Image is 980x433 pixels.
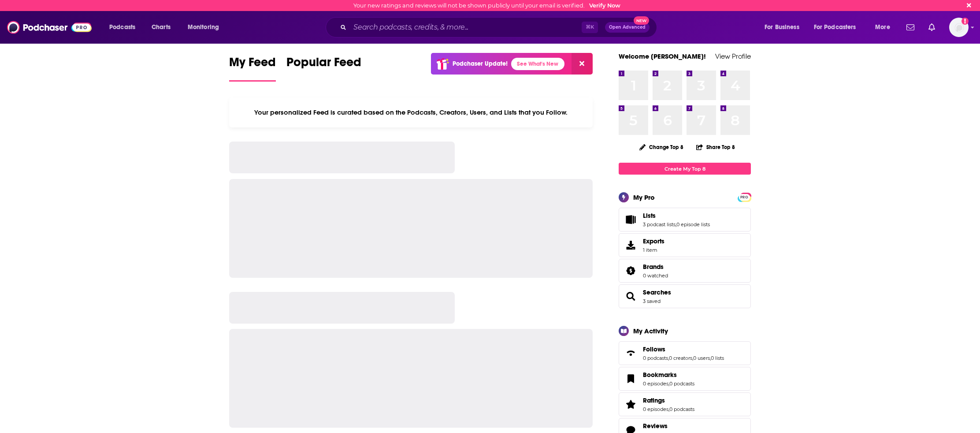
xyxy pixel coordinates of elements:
[643,371,694,379] a: Bookmarks
[334,17,665,37] div: Search podcasts, credits, & more...
[643,422,668,430] span: Reviews
[286,55,361,82] a: Popular Feed
[619,284,751,308] span: Searches
[668,381,669,387] span: ,
[643,422,694,430] a: Reviews
[634,16,650,25] span: New
[643,272,668,279] a: 0 watched
[869,20,901,34] button: open menu
[353,2,620,9] div: Your new ratings and reviews will not be shown publicly until your email is verified.
[619,163,751,175] a: Create My Top 8
[668,355,669,361] span: ,
[622,347,639,359] a: Follows
[643,247,664,253] span: 1 item
[643,288,671,296] a: Searches
[875,21,890,34] span: More
[7,19,92,36] img: Podchaser - Follow, Share and Rate Podcasts
[146,20,176,34] a: Charts
[453,60,508,67] p: Podchaser Update!
[622,290,639,302] a: Searches
[286,55,361,75] span: Popular Feed
[643,381,668,387] a: 0 episodes
[961,18,969,25] svg: Email not verified
[103,20,147,34] button: open menu
[669,355,692,361] a: 0 creators
[619,367,751,391] span: Bookmarks
[903,20,918,35] a: Show notifications dropdown
[582,22,598,33] span: ⌘ K
[808,20,869,34] button: open menu
[622,239,639,251] span: Exports
[605,22,650,33] button: Open AdvancedNew
[643,221,676,228] a: 3 podcast lists
[622,398,639,411] a: Ratings
[676,221,710,228] a: 0 episode lists
[739,194,750,200] a: PRO
[715,52,751,60] a: View Profile
[182,20,230,34] button: open menu
[643,371,677,379] span: Bookmarks
[710,355,711,361] span: ,
[634,142,689,153] button: Change Top 8
[643,345,724,353] a: Follows
[229,55,276,75] span: My Feed
[619,208,751,231] span: Lists
[949,18,969,37] span: Logged in as charlottestone
[643,396,665,404] span: Ratings
[109,21,135,34] span: Podcasts
[643,263,668,271] a: Brands
[643,263,664,271] span: Brands
[765,21,799,34] span: For Business
[350,20,582,34] input: Search podcasts, credits, & more...
[668,406,669,412] span: ,
[739,194,750,201] span: PRO
[622,213,639,226] a: Lists
[643,406,668,412] a: 0 episodes
[619,259,751,283] span: Brands
[643,355,668,361] a: 0 podcasts
[622,265,639,277] a: Brands
[643,298,661,304] a: 3 saved
[229,97,593,127] div: Your personalized Feed is curated based on the Podcasts, Creators, Users, and Lists that you Follow.
[643,237,664,245] span: Exports
[229,55,276,82] a: My Feed
[693,355,710,361] a: 0 users
[643,396,694,404] a: Ratings
[669,406,694,412] a: 0 podcasts
[696,138,735,156] button: Share Top 8
[619,341,751,365] span: Follows
[758,20,810,34] button: open menu
[619,233,751,257] a: Exports
[711,355,724,361] a: 0 lists
[633,193,655,202] div: My Pro
[633,327,668,335] div: My Activity
[622,373,639,385] a: Bookmarks
[511,58,564,70] a: See What's New
[949,18,969,37] img: User Profile
[669,381,694,387] a: 0 podcasts
[925,20,939,35] a: Show notifications dropdown
[619,52,706,60] a: Welcome [PERSON_NAME]!
[619,392,751,416] span: Ratings
[609,25,646,30] span: Open Advanced
[643,345,665,353] span: Follows
[814,21,856,34] span: For Podcasters
[949,18,969,37] button: Show profile menu
[188,21,219,34] span: Monitoring
[692,355,693,361] span: ,
[152,21,171,34] span: Charts
[676,221,676,228] span: ,
[643,212,710,220] a: Lists
[589,2,620,9] a: Verify Now
[643,212,656,220] span: Lists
